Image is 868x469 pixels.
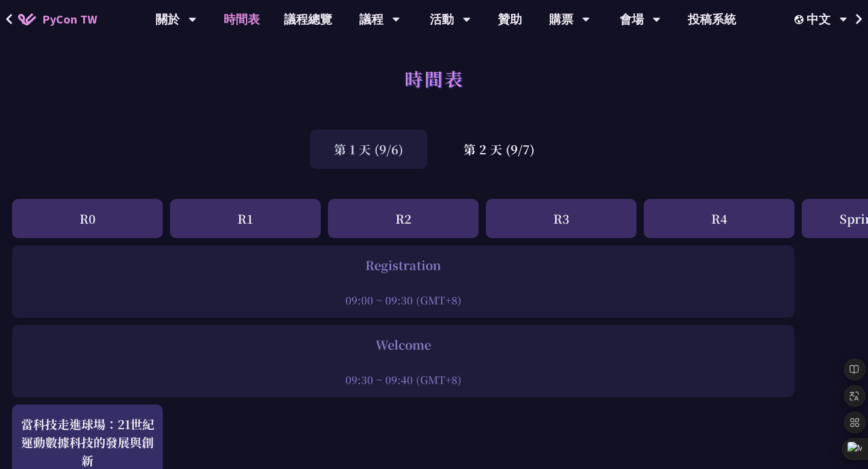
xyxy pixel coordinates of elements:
[42,10,97,28] span: PyCon TW
[18,256,788,274] div: Registration
[6,4,109,34] a: PyCon TW
[18,336,788,354] div: Welcome
[404,60,464,96] h1: 時間表
[12,199,163,238] div: R0
[644,199,794,238] div: R4
[794,15,807,24] img: Locale Icon
[18,372,788,387] div: 09:30 ~ 09:40 (GMT+8)
[439,130,559,169] div: 第 2 天 (9/7)
[310,130,427,169] div: 第 1 天 (9/6)
[18,292,788,307] div: 09:00 ~ 09:30 (GMT+8)
[170,199,321,238] div: R1
[18,13,36,25] img: Home icon of PyCon TW 2025
[486,199,637,238] div: R3
[328,199,479,238] div: R2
